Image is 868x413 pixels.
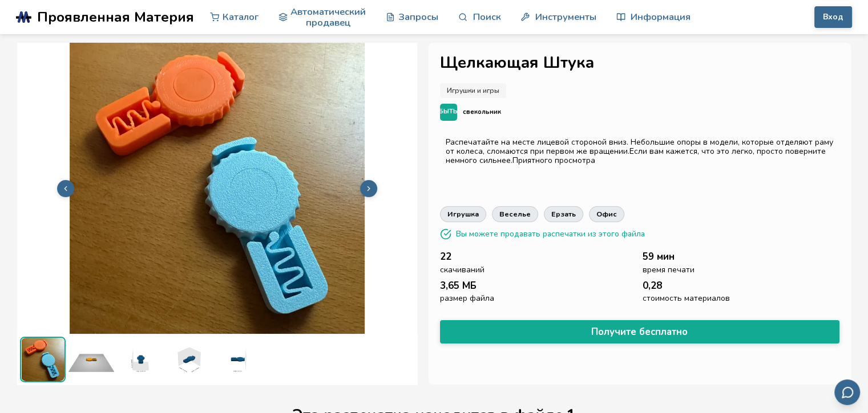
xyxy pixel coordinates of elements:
a: ерзать [544,206,583,222]
a: Офис [589,206,624,222]
ya-tr-span: время печати [643,265,695,275]
button: Отправить отзыв по электронной почте [834,379,860,405]
img: 1_3D_Размеры [214,337,260,382]
a: игрушка [440,206,486,222]
ya-tr-span: Игрушки и игры [447,86,499,95]
ya-tr-span: Вход [823,13,843,22]
ya-tr-span: скачиваний [440,265,485,275]
ya-tr-span: свекольник [463,106,501,118]
ya-tr-span: Каталог [223,11,259,22]
ya-tr-span: Запросы [398,11,438,22]
a: веселье [492,206,538,222]
ya-tr-span: 59 мин [643,251,675,262]
ya-tr-span: 3,65 МБ [440,280,477,291]
img: 1_Печать_Предварительный просмотр [68,337,114,382]
ya-tr-span: Приятного просмотра [512,155,595,166]
ya-tr-span: Проявленная Материя [37,7,194,27]
ya-tr-span: 0,28 [643,280,662,291]
ya-tr-span: Вы можете продавать распечатки из этого файла [456,228,645,240]
ya-tr-span: игрушка [447,210,479,218]
ya-tr-span: Получите бесплатно [591,326,688,337]
ya-tr-span: Информация [631,11,691,22]
ya-tr-span: Поиск [473,11,500,22]
ya-tr-span: БЫТЬ [439,108,458,116]
a: Игрушки и игры [440,83,506,98]
ya-tr-span: Распечатайте на месте лицевой стороной вниз. Небольшие опоры в модели, которые отделяют раму от к... [446,137,833,157]
ya-tr-span: ерзать [551,210,576,218]
img: 1_3D_Размеры [117,337,163,382]
ya-tr-span: стоимость материалов [643,294,730,303]
ya-tr-span: 22 [440,251,451,262]
img: 1_3D_Размеры [165,337,211,382]
ya-tr-span: Если вам кажется, что это легко, просто поверните немного сильнее. [446,146,826,166]
ya-tr-span: размер файла [440,294,494,303]
ya-tr-span: Офис [596,210,617,218]
ya-tr-span: Автоматический продавец [290,6,366,28]
button: Вход [814,6,852,28]
ya-tr-span: веселье [499,210,531,218]
ya-tr-span: Щелкающая Штука [440,54,594,72]
ya-tr-span: Инструменты [535,11,596,22]
button: Получите бесплатно [440,320,839,344]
